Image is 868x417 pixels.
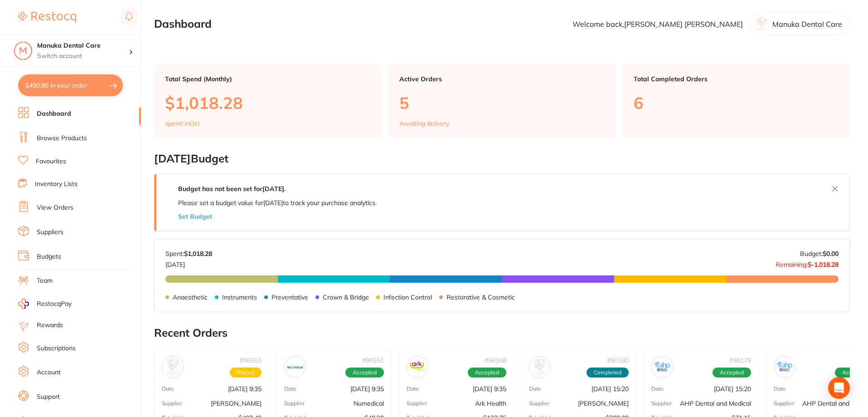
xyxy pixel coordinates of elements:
p: [DATE] 9:35 [228,385,262,392]
strong: $0.00 [823,250,839,258]
p: Date [162,386,174,392]
p: [PERSON_NAME] [211,400,262,407]
span: RestocqPay [37,299,72,309]
img: Ark Health [409,358,426,376]
p: [DATE] [165,257,212,268]
img: Henry Schein Halas [164,358,181,376]
p: Please set a budget value for [DATE] to track your purchase analytics. [178,199,377,206]
p: Preventative [272,294,308,301]
p: Remaining: [776,257,839,268]
p: Supplier [651,400,672,407]
p: Restorative & Cosmetic [446,294,515,301]
p: Date [407,386,419,392]
p: [DATE] 15:20 [592,385,629,392]
p: Infection Control [383,294,432,301]
a: Total Completed Orders6 [623,64,850,138]
p: # 96179 [729,357,751,364]
p: Active Orders [399,75,605,83]
p: Date [651,386,664,392]
p: Switch account [37,52,129,61]
img: AHP Dental and Medical [776,358,793,376]
h2: [DATE] Budget [154,152,850,165]
h2: Dashboard [154,18,212,30]
p: # 96351 [362,357,384,364]
a: Rewards [37,321,63,330]
a: Subscriptions [37,344,76,353]
p: Numedical [354,400,384,407]
img: Restocq Logo [18,12,76,23]
strong: $-1,018.28 [808,260,839,269]
p: Supplier [162,400,182,407]
p: $1,018.28 [165,93,370,112]
p: Total Spend (Monthly) [165,75,370,83]
p: [PERSON_NAME] [578,400,629,407]
p: Supplier [774,400,794,407]
img: Henry Schein Halas [531,358,548,376]
p: Instruments [222,294,257,301]
p: [DATE] 9:35 [473,385,506,392]
span: Placed [230,368,262,378]
p: [DATE] 9:35 [350,385,384,392]
span: Accepted [713,368,751,378]
img: Manuka Dental Care [14,42,32,60]
img: Numedical [286,358,304,376]
p: Manuka Dental Care [772,20,842,28]
span: Accepted [468,368,506,378]
p: 5 [399,93,605,112]
a: View Orders [37,203,73,212]
img: RestocqPay [18,299,29,309]
p: Date [529,386,541,392]
p: Date [284,386,296,392]
a: RestocqPay [18,299,72,309]
a: Restocq Logo [18,7,76,28]
a: Account [37,368,61,377]
a: Dashboard [37,109,71,118]
p: Ark Health [475,400,506,407]
a: Favourites [36,157,66,166]
a: Budgets [37,252,61,261]
span: Accepted [345,368,384,378]
p: spend in Oct [165,120,200,127]
p: # 96348 [485,357,506,364]
h2: Recent Orders [154,327,850,339]
p: Spent: [165,250,212,257]
a: Support [37,392,60,402]
p: Awaiting delivery [399,120,449,127]
p: 6 [634,93,839,112]
span: Completed [587,368,629,378]
a: Active Orders5Awaiting delivery [388,64,616,138]
a: Total Spend (Monthly)$1,018.28spend inOct [154,64,381,138]
p: Total Completed Orders [634,75,839,83]
p: # 96353 [240,357,262,364]
a: Team [37,276,53,285]
a: Suppliers [37,228,63,237]
strong: $1,018.28 [184,250,212,258]
h4: Manuka Dental Care [37,41,129,50]
p: AHP Dental and Medical [680,400,751,407]
p: [DATE] 15:20 [714,385,751,392]
p: # 96180 [607,357,629,364]
p: Supplier [284,400,305,407]
p: Crown & Bridge [323,294,369,301]
a: Browse Products [37,134,87,143]
button: $490.86 in your order [18,74,123,96]
p: Date [774,386,786,392]
p: Budget: [800,250,839,257]
p: Supplier [407,400,427,407]
strong: Budget has not been set for [DATE] . [178,185,286,193]
p: Anaesthetic [173,294,208,301]
button: Set Budget [178,213,212,220]
img: AHP Dental and Medical [654,358,671,376]
p: Welcome back, [PERSON_NAME] [PERSON_NAME] [572,20,743,28]
a: Inventory Lists [35,180,78,189]
p: Supplier [529,400,549,407]
div: Open Intercom Messenger [828,377,850,399]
